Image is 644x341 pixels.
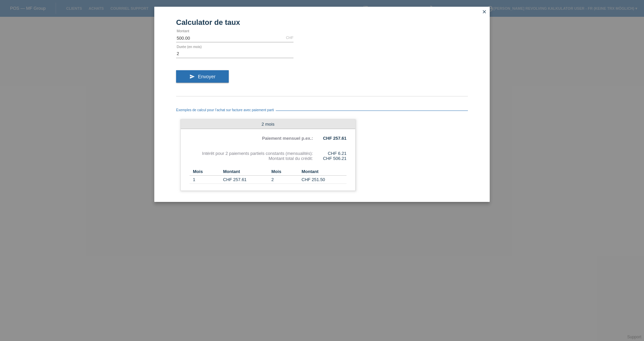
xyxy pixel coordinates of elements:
[181,120,355,129] div: 2 mois
[313,156,346,161] div: CHF 506.21
[302,168,346,176] th: Montant
[190,168,223,176] th: Mois
[190,151,313,156] div: Intérêt pour 2 paiements partiels constants (mensualités):
[323,136,346,141] b: CHF 257.61
[480,8,489,16] a: close
[313,151,346,156] div: CHF 6.21
[286,36,293,40] div: CHF
[262,136,313,141] b: Paiement mensuel p.ex.:
[176,70,229,83] button: send Envoyer
[198,74,215,79] span: Envoyer
[482,9,487,14] i: close
[176,108,276,112] span: Exemples de calcul pour l’achat sur facture avec paiement parti
[176,18,468,27] h1: Calculator de taux
[190,156,313,161] div: Montant total du crédit:
[268,176,302,184] td: 2
[223,176,268,184] td: CHF 257.61
[268,168,302,176] th: Mois
[190,176,223,184] td: 1
[302,176,346,184] td: CHF 251.50
[223,168,268,176] th: Montant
